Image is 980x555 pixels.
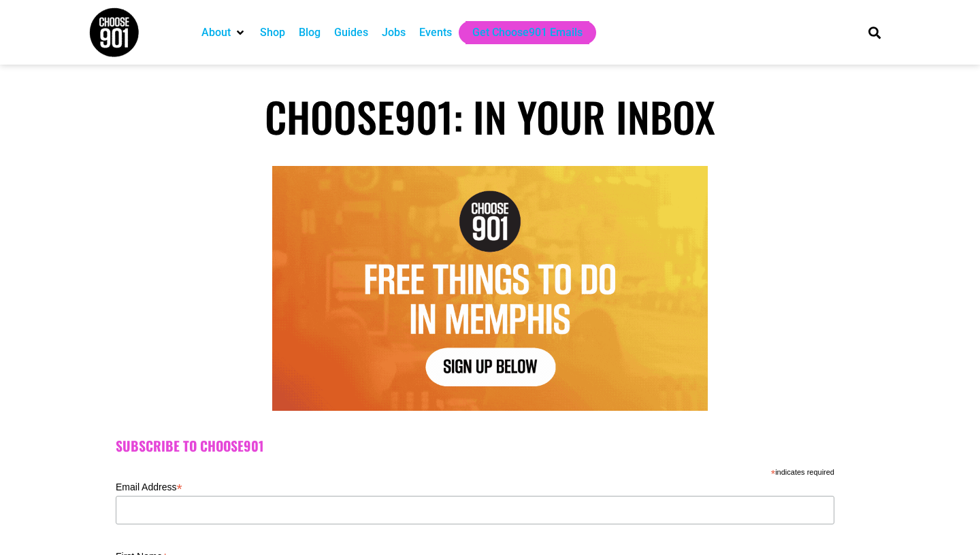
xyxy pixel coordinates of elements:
a: Jobs [382,24,406,41]
img: Text graphic with "Choose 901" logo. Reads: "7 Things to Do in Memphis This Week. Sign Up Below."... [272,166,708,411]
label: Email Address [116,477,834,494]
h2: Subscribe to Choose901 [116,438,864,454]
a: Blog [299,24,321,41]
a: Get Choose901 Emails [472,24,583,41]
a: Shop [260,24,285,41]
div: Search [864,21,886,44]
a: Guides [334,24,368,41]
nav: Main nav [195,21,845,44]
h1: Choose901: In Your Inbox [88,92,892,141]
a: Events [419,24,452,41]
div: indicates required [116,465,834,477]
a: About [201,24,231,41]
div: About [195,21,253,44]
